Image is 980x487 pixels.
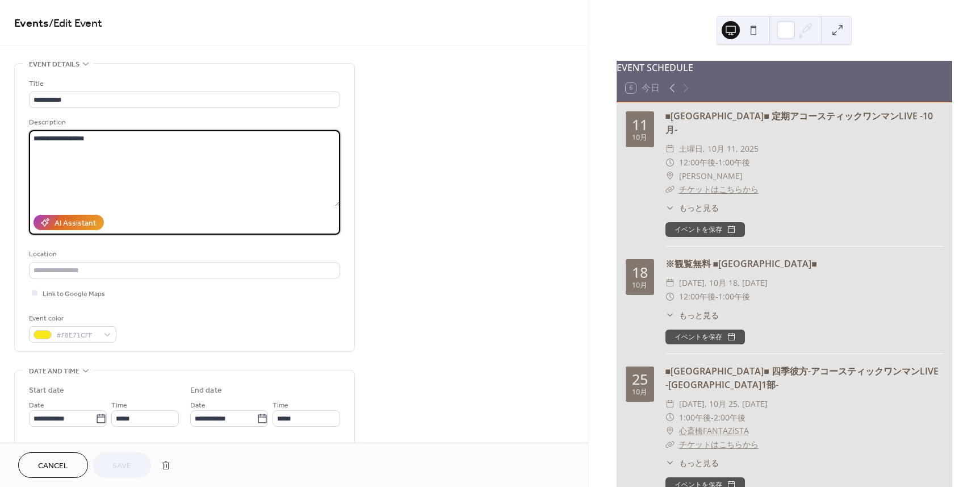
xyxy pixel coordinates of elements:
[665,365,939,391] a: ■[GEOGRAPHIC_DATA]■ 四季彼方-アコースティックワンマンLIVE -[GEOGRAPHIC_DATA]1部-
[665,257,943,270] div: ※観覧無料 ■[GEOGRAPHIC_DATA]■
[617,61,952,74] div: EVENT SCHEDULE
[715,156,718,169] span: -
[29,385,64,397] div: Start date
[29,248,338,260] div: Location
[49,13,102,35] span: / Edit Event
[665,457,675,469] div: ​
[29,365,79,377] span: Date and time
[665,457,719,469] button: ​もっと見る
[711,411,714,424] span: -
[29,399,44,411] span: Date
[111,399,127,411] span: Time
[714,411,746,424] span: 2:00午後
[679,290,715,303] span: 12:00午後
[679,411,711,424] span: 1:00午後
[665,309,719,321] button: ​もっと見る
[679,202,719,214] span: もっと見る
[679,184,759,194] a: チケットはこちらから
[679,142,759,156] span: 土曜日, 10月 11, 2025
[38,460,68,472] span: Cancel
[273,399,288,411] span: Time
[679,439,759,449] a: チケットはこちらから
[632,372,648,386] div: 25
[190,385,222,397] div: End date
[679,309,719,321] span: もっと見る
[679,156,715,169] span: 12:00午後
[632,265,648,280] div: 18
[679,397,768,411] span: [DATE], 10月 25, [DATE]
[665,411,675,424] div: ​
[665,397,675,411] div: ​
[718,156,750,169] span: 1:00午後
[665,142,675,156] div: ​
[665,182,675,196] div: ​
[665,202,675,214] div: ​
[665,424,675,438] div: ​
[29,59,79,70] span: Event details
[665,330,745,344] button: イベントを保存
[679,424,749,438] a: 心斎橋FANTAZiSTA
[29,313,114,324] div: Event color
[715,290,718,303] span: -
[665,222,745,237] button: イベントを保存
[679,457,719,469] span: もっと見る
[679,276,768,290] span: [DATE], 10月 18, [DATE]
[665,169,675,183] div: ​
[665,438,675,451] div: ​
[665,156,675,169] div: ​
[18,452,88,478] button: Cancel
[679,169,743,183] span: [PERSON_NAME]
[665,276,675,290] div: ​
[632,282,647,289] div: 10月
[665,110,933,136] a: ■[GEOGRAPHIC_DATA]■ 定期アコースティックワンマンLIVE -10月-
[29,116,338,128] div: Description
[665,202,719,214] button: ​もっと見る
[190,399,206,411] span: Date
[43,442,62,453] span: All day
[632,118,648,132] div: 11
[665,309,675,321] div: ​
[632,134,647,141] div: 10月
[56,330,98,342] span: #F8E71CFF
[29,78,338,90] div: Title
[43,288,105,300] span: Link to Google Maps
[718,290,750,303] span: 1:00午後
[665,290,675,303] div: ​
[55,218,96,230] div: AI Assistant
[14,13,49,35] a: Events
[33,215,104,230] button: AI Assistant
[632,389,647,396] div: 10月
